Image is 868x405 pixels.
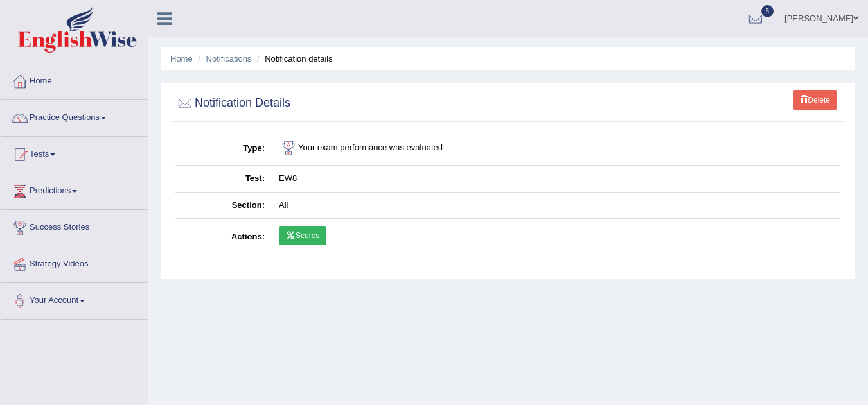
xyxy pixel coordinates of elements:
[1,173,147,205] a: Predictions
[1,246,147,279] a: Strategy Videos
[272,166,840,193] td: EW8
[170,54,193,64] a: Home
[279,226,326,245] a: Scores
[206,54,252,64] a: Notifications
[175,166,272,193] th: Test
[1,283,147,315] a: Your Account
[175,132,272,166] th: Type
[1,64,147,96] a: Home
[175,192,272,219] th: Section
[761,5,774,17] span: 6
[272,192,840,219] td: All
[175,219,272,256] th: Actions
[1,210,147,242] a: Success Stories
[272,132,840,166] td: Your exam performance was evaluated
[1,137,147,169] a: Tests
[1,100,147,132] a: Practice Questions
[175,94,290,113] h2: Notification Details
[254,53,333,65] li: Notification details
[793,90,837,110] a: Delete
